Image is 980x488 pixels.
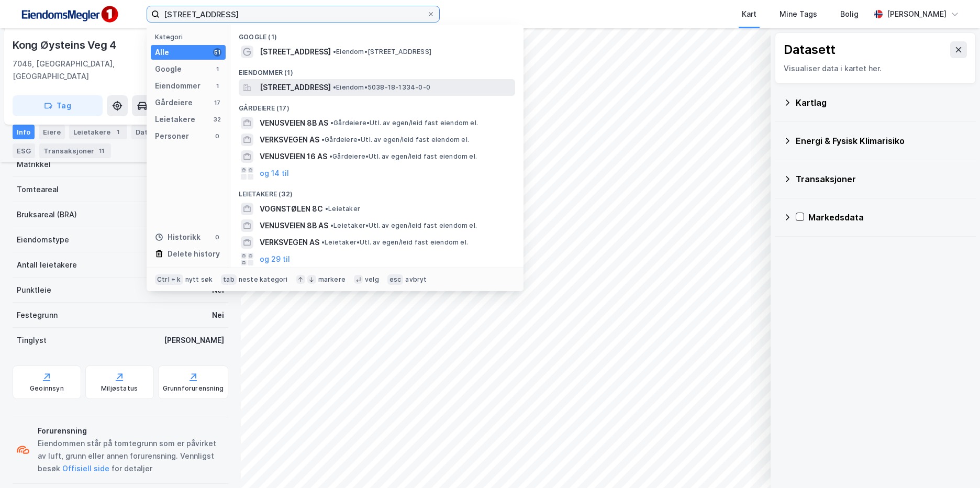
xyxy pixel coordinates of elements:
span: • [330,221,333,229]
span: VERKSVEGEN AS [260,134,319,146]
div: velg [365,275,379,284]
span: VERKSVEGEN AS [260,236,319,249]
div: 0 [213,132,221,140]
div: Matrikkel [17,158,51,171]
span: • [330,119,333,127]
div: Eiendommer [155,80,201,92]
div: Geoinnsyn [30,384,64,393]
div: Tomteareal [17,183,59,196]
span: Leietaker • Utl. av egen/leid fast eiendom el. [321,238,468,247]
div: Eiendomstype [17,234,69,246]
span: Gårdeiere • Utl. av egen/leid fast eiendom el. [329,152,477,161]
div: avbryt [405,275,427,284]
span: • [329,152,332,160]
div: 11 [96,146,107,156]
span: Leietaker • Utl. av egen/leid fast eiendom el. [330,221,477,230]
div: Eiendommer (1) [230,60,524,79]
div: 1 [113,127,123,137]
div: Forurensning [38,425,224,437]
div: Historikk [155,231,201,243]
div: ESG [13,143,35,158]
div: Antall leietakere [17,259,77,271]
span: VOGNSTØLEN 8C [260,203,323,215]
div: Bolig [840,8,859,20]
div: markere [318,275,346,284]
span: VENUSVEIEN 8B AS [260,219,328,232]
div: Gårdeiere [155,96,193,109]
div: Leietakere [155,113,195,126]
div: 1 [213,65,221,73]
div: Transaksjoner [796,173,967,185]
div: Miljøstatus [101,384,138,393]
div: 51 [213,48,221,57]
span: Leietaker [325,205,360,213]
div: 32 [213,115,221,124]
div: Personer [155,130,189,142]
button: og 29 til [260,253,290,265]
span: Eiendom • [STREET_ADDRESS] [333,48,431,56]
span: • [321,238,325,246]
div: [PERSON_NAME] [887,8,946,20]
span: • [321,136,325,143]
div: Tinglyst [17,334,47,347]
div: Datasett [131,125,183,139]
input: Søk på adresse, matrikkel, gårdeiere, leietakere eller personer [160,6,427,22]
div: Datasett [784,41,836,58]
div: Punktleie [17,284,51,296]
div: Eiere [39,125,65,139]
div: 7046, [GEOGRAPHIC_DATA], [GEOGRAPHIC_DATA] [13,58,149,83]
div: tab [221,274,237,285]
div: 1 [213,82,221,90]
span: Gårdeiere • Utl. av egen/leid fast eiendom el. [321,136,469,144]
div: Leietakere (32) [230,182,524,201]
span: [STREET_ADDRESS] [260,46,331,58]
span: VENUSVEIEN 8B AS [260,117,328,129]
img: F4PB6Px+NJ5v8B7XTbfpPpyloAAAAASUVORK5CYII= [17,3,121,26]
div: Leietakere [69,125,127,139]
div: Gårdeiere (17) [230,96,524,115]
div: Festegrunn [17,309,58,321]
span: • [333,83,336,91]
div: Bruksareal (BRA) [17,208,77,221]
span: • [325,205,328,213]
div: Grunnforurensning [163,384,224,393]
span: Eiendom • 5038-18-1334-0-0 [333,83,430,92]
div: Alle [155,46,169,59]
div: 17 [213,98,221,107]
div: esc [387,274,404,285]
div: Kartlag [796,96,967,109]
iframe: Chat Widget [928,438,980,488]
div: Mine Tags [779,8,817,20]
span: VENUSVEIEN 16 AS [260,150,327,163]
div: nytt søk [185,275,213,284]
div: Google [155,63,182,75]
div: Kong Øysteins Veg 4 [13,37,118,53]
div: Info [13,125,35,139]
div: Google (1) [230,25,524,43]
button: og 14 til [260,167,289,180]
div: Kategori [155,33,226,41]
div: Markedsdata [808,211,967,224]
span: Gårdeiere • Utl. av egen/leid fast eiendom el. [330,119,478,127]
div: neste kategori [239,275,288,284]
div: Delete history [168,248,220,260]
div: Kart [742,8,756,20]
div: [PERSON_NAME] [164,334,224,347]
div: Eiendommen står på tomtegrunn som er påvirket av luft, grunn eller annen forurensning. Vennligst ... [38,437,224,475]
div: 0 [213,233,221,241]
div: Nei [212,309,224,321]
span: [STREET_ADDRESS] [260,81,331,94]
button: Tag [13,95,103,116]
div: Visualiser data i kartet her. [784,62,967,75]
span: • [333,48,336,56]
div: Transaksjoner [39,143,111,158]
div: Kontrollprogram for chat [928,438,980,488]
div: Energi & Fysisk Klimarisiko [796,135,967,147]
div: Ctrl + k [155,274,183,285]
